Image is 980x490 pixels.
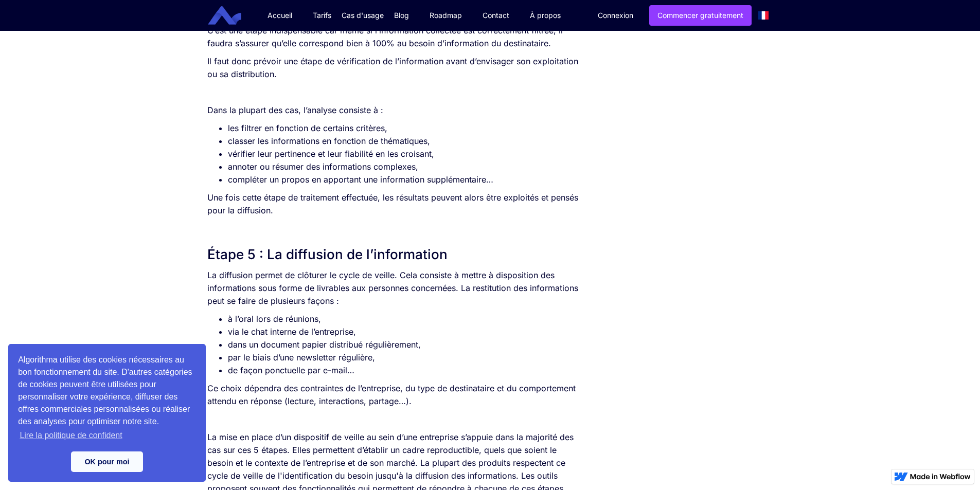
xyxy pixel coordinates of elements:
[207,24,581,50] p: C’est une étape indispensable car même si l’information collectée est correctement filtrée, il fa...
[228,135,581,148] li: classer les informations en fonction de thématiques,
[18,428,124,443] a: learn more about cookies
[228,148,581,160] li: vérifier leur pertinence et leur fiabilité en les croisant,
[590,6,641,25] a: Connexion
[228,122,581,135] li: les filtrer en fonction de certains critères,
[228,173,581,186] li: compléter un propos en apportant une information supplémentaire…
[228,313,581,325] li: à l’oral lors de réunions,
[207,222,581,235] p: ‍
[228,325,581,338] li: via le chat interne de l’entreprise,
[228,160,581,173] li: annoter ou résumer des informations complexes,
[207,104,581,117] p: Dans la plupart des cas, l’analyse consiste à :
[649,5,752,26] a: Commencer gratuitement
[207,191,581,217] p: Une fois cette étape de traitement effectuée, les résultats peuvent alors être exploités et pensé...
[228,351,581,364] li: par le biais d’une newsletter régulière,
[207,269,581,307] p: La diffusion permet de clôturer le cycle de veille. Cela consiste à mettre à disposition des info...
[228,338,581,351] li: dans un document papier distribué régulièrement,
[8,344,206,482] div: cookieconsent
[207,86,581,99] p: ‍
[228,364,581,377] li: de façon ponctuelle par e-mail…
[216,6,249,25] a: home
[207,413,581,426] p: ‍
[207,245,581,264] h2: Étape 5 : La diffusion de l’information
[910,474,971,480] img: Made in Webflow
[342,10,384,21] div: Cas d'usage
[71,451,143,472] a: dismiss cookie message
[207,382,581,408] p: Ce choix dépendra des contraintes de l’entreprise, du type de destinataire et du comportement att...
[207,55,581,81] p: Il faut donc prévoir une étape de vérification de l’information avant d’envisager son exploitatio...
[18,354,196,443] span: Algorithma utilise des cookies nécessaires au bon fonctionnement du site. D'autres catégories de ...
